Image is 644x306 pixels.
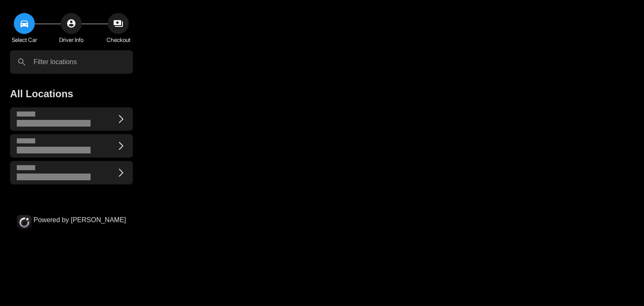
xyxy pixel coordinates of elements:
[113,18,123,29] span: payments
[102,36,135,44] div: Checkout
[8,36,41,44] div: Select Car
[34,215,126,230] span: Powered by [PERSON_NAME]
[34,57,77,67] label: Filter locations
[10,87,133,101] h2: All Locations
[66,18,76,29] span: account_circle
[55,36,88,44] div: Driver Info
[19,18,29,29] span: directions_car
